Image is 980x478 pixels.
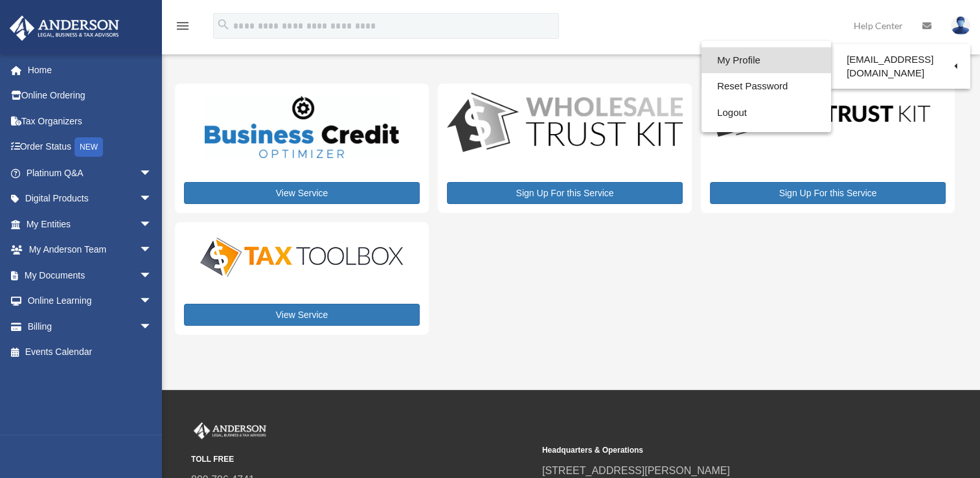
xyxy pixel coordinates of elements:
[139,160,165,187] span: arrow_drop_down
[191,453,533,466] small: TOLL FREE
[542,465,730,476] a: [STREET_ADDRESS][PERSON_NAME]
[139,237,165,264] span: arrow_drop_down
[9,288,172,314] a: Online Learningarrow_drop_down
[831,47,970,85] a: [EMAIL_ADDRESS][DOMAIN_NAME]
[9,108,172,134] a: Tax Organizers
[191,422,269,439] img: Anderson Advisors Platinum Portal
[9,313,172,339] a: Billingarrow_drop_down
[9,83,172,109] a: Online Ordering
[9,186,165,212] a: Digital Productsarrow_drop_down
[9,57,172,83] a: Home
[701,47,831,74] a: My Profile
[139,288,165,315] span: arrow_drop_down
[139,186,165,212] span: arrow_drop_down
[184,304,420,326] a: View Service
[701,73,831,100] a: Reset Password
[175,23,190,34] a: menu
[184,182,420,204] a: View Service
[139,262,165,289] span: arrow_drop_down
[6,16,123,41] img: Anderson Advisors Platinum Portal
[710,182,946,204] a: Sign Up For this Service
[9,339,172,365] a: Events Calendar
[447,93,683,155] img: WS-Trust-Kit-lgo-1.jpg
[701,100,831,126] a: Logout
[216,17,231,32] i: search
[9,262,172,288] a: My Documentsarrow_drop_down
[9,211,172,237] a: My Entitiesarrow_drop_down
[951,16,970,35] img: User Pic
[9,160,172,186] a: Platinum Q&Aarrow_drop_down
[9,134,172,161] a: Order StatusNEW
[139,313,165,340] span: arrow_drop_down
[74,137,103,157] div: NEW
[175,18,190,34] i: menu
[139,211,165,238] span: arrow_drop_down
[9,237,172,263] a: My Anderson Teamarrow_drop_down
[542,444,884,457] small: Headquarters & Operations
[447,182,683,204] a: Sign Up For this Service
